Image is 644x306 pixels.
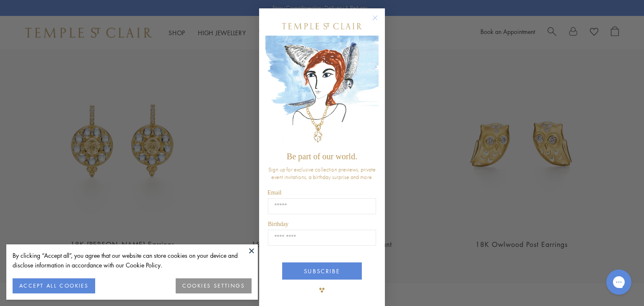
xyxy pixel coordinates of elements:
[287,152,357,161] span: Be part of our world.
[13,278,95,293] button: ACCEPT ALL COOKIES
[314,282,330,298] img: TSC
[268,166,376,181] span: Sign up for exclusive collection previews, private event invitations, a birthday surprise and more.
[282,23,362,29] img: Temple St. Clair
[374,17,384,27] button: Close dialog
[282,262,362,280] button: SUBSCRIBE
[268,221,288,227] span: Birthday
[176,278,252,293] button: COOKIES SETTINGS
[13,251,252,270] div: By clicking “Accept all”, you agree that our website can store cookies on your device and disclos...
[267,189,281,196] span: Email
[268,198,376,214] input: Email
[265,36,379,148] img: c4a9eb12-d91a-4d4a-8ee0-386386f4f338.jpeg
[602,267,636,298] iframe: Gorgias live chat messenger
